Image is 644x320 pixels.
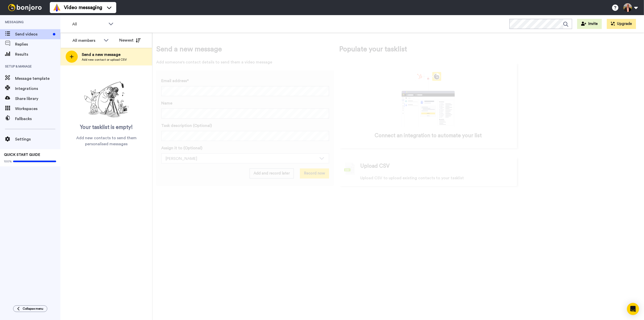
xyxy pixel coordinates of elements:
[15,76,60,82] span: Message template
[360,162,390,170] span: Upload CSV
[64,4,102,11] span: Video messaging
[115,35,144,45] button: Newest
[68,135,145,147] span: Add new contacts to send them personalised messages
[166,156,317,162] div: [PERSON_NAME]
[14,29,18,33] img: tab_domain_overview_orange.svg
[23,307,43,311] span: Collapse menu
[607,19,636,29] button: Upgrade
[375,132,482,139] span: Connect an integration to automate your list
[72,21,106,27] span: All
[161,78,329,84] label: Email address*
[80,124,133,131] span: Your tasklist is empty!
[15,51,60,57] span: Results
[15,116,60,122] span: Fallbacks
[15,86,60,92] span: Integrations
[82,52,127,58] span: Send a new message
[156,59,334,65] span: Add someone's contact details to send them a video message
[8,8,12,12] img: logo_orange.svg
[14,8,25,12] div: v 4.0.25
[161,123,329,129] label: Task description (Optional)
[15,41,60,47] span: Replies
[53,4,61,12] img: vm-color.svg
[19,30,45,33] div: Domain Overview
[6,4,44,11] img: bj-logo-header-white.svg
[81,80,132,120] img: ready-set-action.png
[360,175,464,181] span: Upload CSV to upload existing contacts to your tasklist
[344,162,355,175] img: csv-grey.png
[56,30,85,33] div: Keywords by Traffic
[250,168,294,179] button: Add and record later
[82,58,127,62] span: Add new contact or upload CSV
[13,13,55,17] div: Domain: [DOMAIN_NAME]
[4,159,12,163] span: 100%
[300,168,329,179] button: Record now
[50,29,54,33] img: tab_keywords_by_traffic_grey.svg
[15,31,51,37] span: Send videos
[15,96,60,102] span: Share library
[4,153,40,157] span: QUICK START GUIDE
[72,38,101,44] div: All members
[161,100,172,106] span: Name
[161,145,329,151] label: Assign it to (Optional)
[577,19,602,29] button: Invite
[627,303,639,315] div: Open Intercom Messenger
[390,72,466,127] div: animation
[13,305,47,312] button: Collapse menu
[156,44,334,54] span: Send a new message
[15,106,60,112] span: Workspaces
[8,13,12,17] img: website_grey.svg
[15,136,60,142] span: Settings
[339,44,517,54] span: Populate your tasklist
